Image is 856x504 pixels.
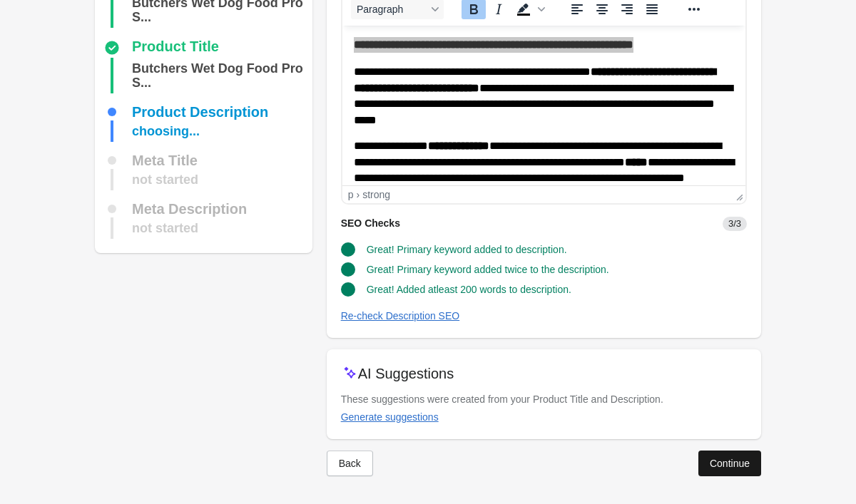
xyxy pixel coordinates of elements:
[132,58,307,93] div: Butchers Wet Dog Food Pro Series with Beef Chunks in Gravy, 100 g
[362,189,390,200] div: strong
[132,120,200,142] div: choosing...
[723,217,747,231] span: 3/3
[132,202,247,216] div: Meta Description
[367,244,567,255] span: Great! Primary keyword added to description.
[367,264,609,275] span: Great! Primary keyword added twice to the description.
[341,394,663,405] span: These suggestions were created from your Product Title and Description.
[357,4,427,15] span: Paragraph
[132,39,219,56] div: Product Title
[698,451,761,476] button: Continue
[730,186,745,203] div: Press the Up and Down arrow keys to resize the editor.
[358,364,454,384] p: AI Suggestions
[132,105,268,119] div: Product Description
[335,404,444,430] button: Generate suggestions
[132,217,198,239] div: not started
[367,284,571,295] span: Great! Added atleast 200 words to description.
[132,169,198,190] div: not started
[132,153,198,168] div: Meta Title
[342,26,745,185] iframe: Rich Text Area
[341,310,460,322] div: Re-check Description SEO
[335,303,466,329] button: Re-check Description SEO
[348,189,354,200] div: p
[341,411,439,423] div: Generate suggestions
[356,189,360,200] div: ›
[327,451,373,476] button: Back
[339,458,361,469] div: Back
[341,217,400,229] span: SEO Checks
[710,458,750,469] div: Continue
